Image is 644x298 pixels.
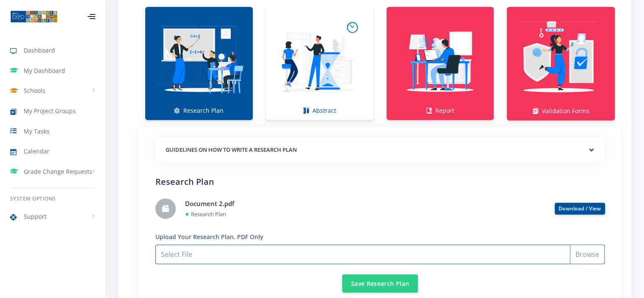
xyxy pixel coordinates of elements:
img: Abstract [273,12,367,106]
span: Support [24,212,47,221]
img: Research Plan [152,12,246,106]
h2: Research Plan [155,175,605,188]
span: Schools [24,86,45,95]
span: My Tasks [24,127,50,136]
button: Save Research Plan [342,274,418,292]
small: Research Plan [191,210,226,218]
img: ... [10,10,58,23]
h5: GUIDELINES ON HOW TO WRITE A RESEARCH PLAN [166,146,594,154]
label: Upload Your Research Plan. PDF Only [155,232,263,241]
img: Validation Forms [514,12,608,106]
span: Calendar [24,147,50,156]
a: Validation Forms [507,7,615,120]
a: Report [387,7,494,120]
span: My Dashboard [24,66,65,75]
span: Dashboard [24,46,55,55]
a: Document 2.pdf [185,199,234,208]
img: Report [393,12,487,106]
span: Grade Change Requests [24,167,92,176]
h6: System Options [10,195,95,203]
a: Research Plan [145,7,253,120]
span: ● [185,209,189,218]
button: Download / View [555,203,605,214]
span: My Project Groups [24,106,76,115]
a: Abstract [266,7,373,120]
a: Download / View [558,205,601,212]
